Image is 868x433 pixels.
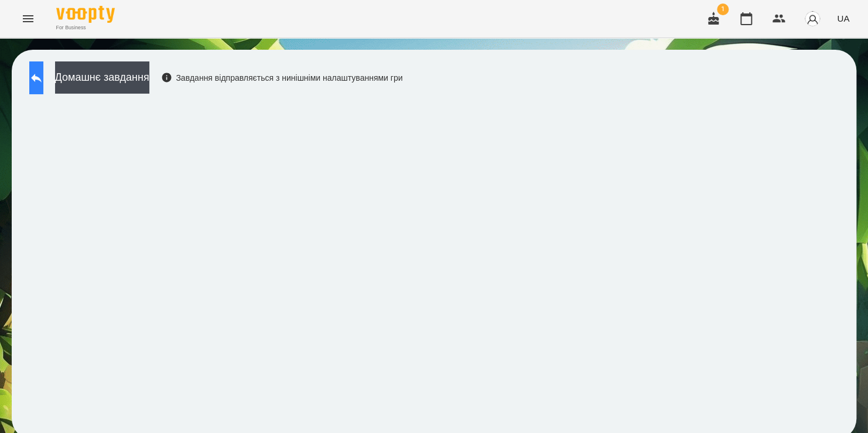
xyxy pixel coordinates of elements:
div: Завдання відправляється з нинішніми налаштуваннями гри [161,72,403,84]
img: avatar_s.png [804,11,821,27]
span: 1 [717,4,729,15]
button: Menu [14,5,42,33]
span: UA [837,12,849,25]
img: Voopty Logo [56,6,115,23]
span: For Business [56,24,115,32]
button: UA [832,8,854,29]
button: Домашнє завдання [55,61,149,94]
